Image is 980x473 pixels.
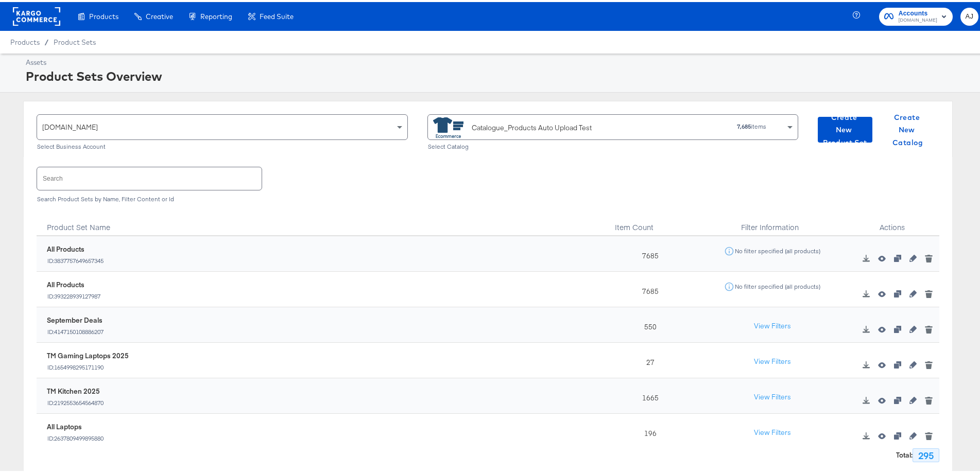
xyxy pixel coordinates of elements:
button: View Filters [747,386,798,405]
div: Select Catalog [427,141,799,148]
div: Item Count [601,208,695,234]
div: Actions [845,208,939,234]
div: 196 [601,412,695,447]
div: 7685 [601,234,695,270]
div: 295 [913,446,939,461]
div: Product Set Name [37,208,601,234]
div: All Products [47,242,104,252]
button: View Filters [747,422,798,440]
div: ID: 393228939127987 [47,290,101,297]
div: ID: 1654998295171190 [47,361,129,369]
span: Creative [146,10,173,19]
div: ID: 4147150108886207 [47,326,104,333]
div: items [668,121,767,128]
input: Search product sets [37,165,262,187]
span: Create New Product Set [822,109,868,147]
button: Create New Catalog [881,115,935,141]
div: 550 [601,305,695,341]
div: ID: 2192553654564870 [47,397,104,404]
div: ID: 2637809499895880 [47,432,104,440]
div: No filter specified (all products) [734,281,821,288]
span: Products [10,36,40,44]
div: 27 [601,341,695,376]
div: Assets [26,56,976,65]
div: All Laptops [47,420,104,430]
button: Accounts[DOMAIN_NAME] [879,6,953,24]
div: Filter Information [695,208,845,234]
div: TM Gaming Laptops 2025 [47,349,129,359]
div: Toggle SortBy [601,208,695,234]
button: Create New Product Set [818,115,872,141]
span: Accounts [899,6,937,17]
button: AJ [960,6,978,24]
div: No filter specified (all products) [734,246,821,253]
span: / [40,36,54,44]
div: TM Kitchen 2025 [47,384,104,394]
span: Reporting [200,10,232,19]
div: ID: 3837757649657345 [47,255,104,262]
div: Toggle SortBy [37,208,601,234]
span: AJ [965,9,974,21]
a: Product Sets [54,36,96,44]
span: Create New Catalog [885,109,931,147]
span: Products [89,10,118,19]
div: Search Product Sets by Name, Filter Content or Id [37,194,939,201]
div: 1665 [601,376,695,412]
div: Catalogue_Products Auto Upload Test [472,120,592,131]
span: [DOMAIN_NAME] [899,14,937,23]
div: Select Business Account [37,141,408,148]
div: 7685 [601,270,695,305]
button: View Filters [747,315,798,334]
span: [DOMAIN_NAME] [42,120,98,130]
strong: 7,685 [737,120,751,128]
div: September Deals [47,313,104,323]
div: Product Sets Overview [26,65,976,83]
div: All Products [47,278,101,288]
span: Feed Suite [260,10,294,19]
button: View Filters [747,351,798,369]
strong: Total : [896,448,913,458]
